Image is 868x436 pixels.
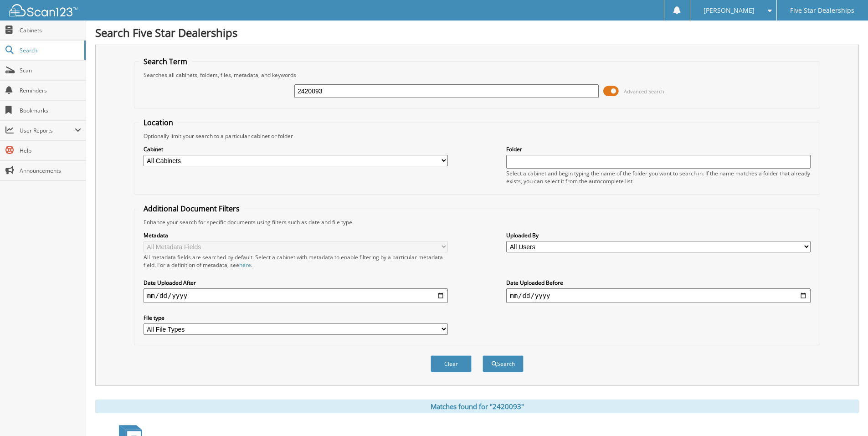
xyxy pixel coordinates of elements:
[20,107,81,114] span: Bookmarks
[139,218,815,226] div: Enhance your search for specific documents using filters such as date and file type.
[20,26,81,34] span: Cabinets
[20,147,81,154] span: Help
[20,46,80,54] span: Search
[790,8,854,13] span: Five Star Dealerships
[139,56,192,67] legend: Search Term
[20,67,81,74] span: Scan
[20,87,81,94] span: Reminders
[624,88,664,95] span: Advanced Search
[95,400,859,413] div: Matches found for "2420093"
[144,145,448,153] label: Cabinet
[506,288,811,303] input: end
[506,145,811,153] label: Folder
[95,25,859,40] h1: Search Five Star Dealerships
[704,8,755,13] span: [PERSON_NAME]
[9,4,77,16] img: scan123-logo-white.svg
[506,279,811,287] label: Date Uploaded Before
[144,279,448,287] label: Date Uploaded After
[144,288,448,303] input: start
[139,118,178,128] legend: Location
[20,167,81,174] span: Announcements
[139,132,815,140] div: Optionally limit your search to a particular cabinet or folder
[506,231,811,239] label: Uploaded By
[139,71,815,79] div: Searches all cabinets, folders, files, metadata, and keywords
[431,355,472,372] button: Clear
[144,253,448,269] div: All metadata fields are searched by default. Select a cabinet with metadata to enable filtering b...
[239,261,251,269] a: here
[20,127,75,134] span: User Reports
[144,314,448,322] label: File type
[144,231,448,239] label: Metadata
[506,169,811,185] div: Select a cabinet and begin typing the name of the folder you want to search in. If the name match...
[139,204,244,214] legend: Additional Document Filters
[483,355,524,372] button: Search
